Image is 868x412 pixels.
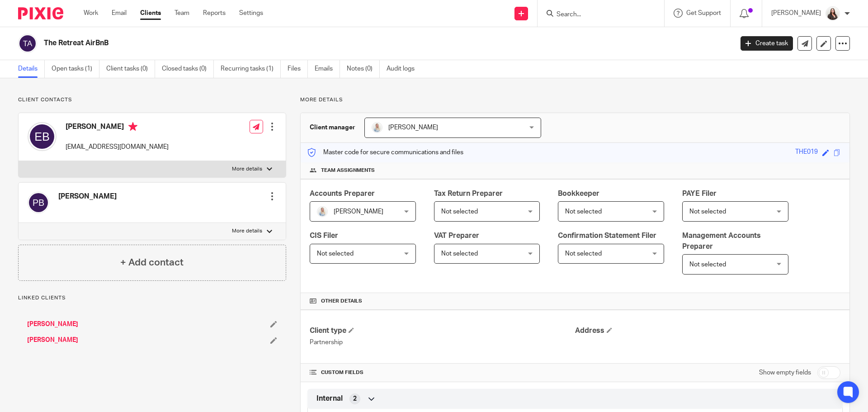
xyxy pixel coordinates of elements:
a: Files [288,60,308,78]
a: Reports [203,9,226,18]
span: Accounts Preparer [310,190,375,197]
img: 2022.jpg [826,6,840,21]
a: Clients [140,9,161,18]
p: Partnership [310,338,575,347]
span: Not selected [565,208,602,215]
span: Confirmation Statement Filer [558,232,656,239]
a: Closed tasks (0) [162,60,214,78]
img: MC_T&CO_Headshots-25.jpg [372,122,382,133]
a: Notes (0) [347,60,380,78]
img: svg%3E [28,122,57,151]
label: Show empty fields [759,368,811,377]
span: Bookkeeper [558,190,599,197]
span: Tax Return Preparer [434,190,503,197]
p: Linked clients [18,294,286,302]
a: Work [84,9,98,18]
a: Open tasks (1) [52,60,99,78]
a: Team [175,9,189,18]
a: Details [18,60,45,78]
a: Audit logs [387,60,421,78]
span: [PERSON_NAME] [334,208,383,215]
span: Not selected [317,251,354,257]
span: Team assignments [321,167,375,174]
h4: Client type [310,326,575,336]
span: 2 [353,394,357,403]
img: svg%3E [18,34,37,53]
span: Internal [316,394,343,403]
a: Recurring tasks (1) [221,60,281,78]
p: [EMAIL_ADDRESS][DOMAIN_NAME] [66,142,169,152]
a: Create task [741,36,793,51]
span: VAT Preparer [434,232,479,239]
span: Other details [321,298,362,305]
input: Search [556,11,637,19]
span: CIS Filer [310,232,338,239]
a: Settings [239,9,263,18]
p: More details [232,227,262,235]
img: svg%3E [28,192,49,213]
a: Email [112,9,127,18]
span: Not selected [441,251,478,257]
a: Client tasks (0) [106,60,155,78]
div: THE019 [795,147,818,158]
img: Pixie [18,7,63,19]
span: Not selected [565,251,602,257]
span: PAYE Filer [682,190,717,197]
p: [PERSON_NAME] [771,9,821,18]
span: Not selected [441,208,478,215]
h4: CUSTOM FIELDS [310,369,575,376]
img: MC_T&CO_Headshots-25.jpg [317,206,328,217]
p: More details [300,96,850,104]
span: Management Accounts Preparer [682,232,761,250]
h4: + Add contact [120,256,184,270]
h4: [PERSON_NAME] [66,122,169,133]
a: [PERSON_NAME] [27,336,78,345]
span: [PERSON_NAME] [388,124,438,131]
h2: The Retreat AirBnB [44,38,590,48]
p: Client contacts [18,96,286,104]
a: [PERSON_NAME] [27,320,78,329]
h3: Client manager [310,123,355,132]
h4: Address [575,326,840,336]
span: Get Support [686,10,721,16]
p: Master code for secure communications and files [307,148,463,157]
i: Primary [128,122,137,131]
h4: [PERSON_NAME] [58,192,117,201]
p: More details [232,166,262,173]
a: Emails [315,60,340,78]
span: Not selected [689,261,726,268]
span: Not selected [689,208,726,215]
